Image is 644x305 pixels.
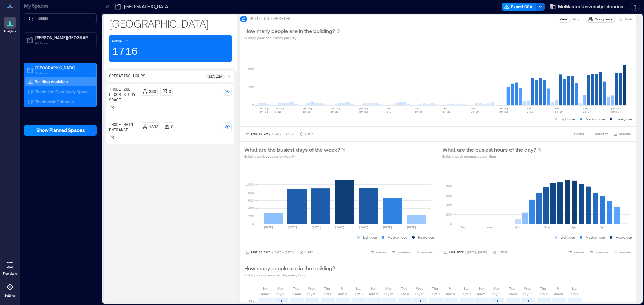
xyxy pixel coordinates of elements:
button: Last Week |[DATE]-[DATE] [442,249,489,256]
text: [DATE] [383,226,392,229]
text: [DATE] [359,107,368,110]
p: What are the busiest days of the week? [244,146,340,154]
p: Heavy use [616,235,632,240]
a: Analytics [2,15,18,35]
p: 09/25 [539,291,548,296]
tspan: 500 [248,85,254,89]
text: 17-23 [443,110,451,113]
span: OPTIONS [619,250,631,254]
text: [DATE] [258,107,268,110]
p: 1 Day [305,132,313,136]
p: Building occupancy per day every hour [244,272,335,278]
text: [DATE] [303,107,312,110]
p: Operating Hours [109,74,145,79]
p: How many people are in the building? [244,27,335,35]
p: Thu [324,286,330,291]
p: 09/18 [431,291,440,296]
p: [GEOGRAPHIC_DATA] [124,3,169,10]
button: OPTIONS [612,249,632,256]
p: 4 Floors [35,40,92,46]
p: 09/16 [400,291,409,296]
p: Thode 2nd Floor Study Space [35,89,89,94]
p: 12a - 12a [208,74,222,79]
p: 09/15 [384,291,393,296]
tspan: 600 [446,194,452,198]
text: [DATE] [287,226,297,229]
p: 09/27 [570,291,579,296]
button: Last 90 Days |[DATE]-[DATE] [244,249,296,256]
tspan: 800 [446,184,452,188]
text: 3-9 [387,110,392,113]
span: OPTIONS [619,132,631,136]
button: EXPORT [567,249,586,256]
button: EXPORT [369,249,388,256]
span: EXPORT [574,250,584,254]
p: Thode 2nd Floor Study Space [109,87,138,103]
text: 14-20 [555,110,563,113]
p: Peak [560,16,567,22]
p: Capacity [112,39,128,44]
text: 1 [280,299,283,304]
a: Floorplans [1,257,19,278]
text: 4am [487,226,492,229]
text: [DATE] [407,226,416,229]
p: My Spaces [24,3,97,9]
text: AUG [387,107,392,110]
button: OPTIONS [612,131,632,137]
tspan: 400 [248,206,254,210]
text: [DATE] [359,226,369,229]
p: Thu [540,286,546,291]
p: Fri [449,286,452,291]
p: Light use [561,235,575,240]
p: Sun [370,286,376,291]
text: [DATE] [311,226,321,229]
button: COMPARE [390,249,412,256]
button: Show Planned Spaces [24,125,97,136]
text: SEP [555,107,560,110]
text: 21-27 [583,110,591,113]
text: 20-26 [330,110,338,113]
tspan: 200 [446,212,452,216]
text: 1 [496,299,499,304]
span: EXPORT [574,132,584,136]
text: [DATE] [499,110,508,113]
text: 12pm [543,226,550,229]
p: 09/19 [446,291,455,296]
p: Tue [509,286,515,291]
text: [DATE] [359,110,368,113]
p: Wed [524,286,531,291]
text: [DATE] [258,110,268,113]
p: 09/12 [338,291,347,296]
button: COMPARE [588,131,609,137]
span: EXPORT [376,250,386,254]
button: EXPORT [567,131,586,137]
p: 1 Hour [498,250,508,254]
p: 383 [149,89,156,94]
p: Building peak occupancy per Day [244,35,340,41]
p: Tue [293,286,299,291]
p: 09/14 [369,291,378,296]
p: Sun [478,286,484,291]
p: 1333 [149,124,158,129]
p: 0 [169,89,171,94]
tspan: 0 [450,222,452,226]
p: BUILDING OVERVIEW [250,16,290,22]
button: COMPARE [588,249,609,256]
p: Wed [308,286,315,291]
text: 24-30 [471,110,479,113]
p: 09/23 [508,291,517,296]
button: Last 90 Days |[DATE]-[DATE] [244,131,296,137]
p: Floorplans [3,272,17,276]
span: OPTIONS [421,250,433,254]
p: Building peak occupancy per Hour [442,154,541,159]
p: [GEOGRAPHIC_DATA] [35,65,92,70]
p: Medium use [586,235,605,240]
p: 1 Day [305,250,313,254]
p: 09/09 [292,291,301,296]
text: 12am [459,226,465,229]
p: [PERSON_NAME][GEOGRAPHIC_DATA] [35,35,92,40]
p: 09/22 [492,291,501,296]
p: 09/10 [307,291,316,296]
text: AUG [415,107,420,110]
p: 09/13 [354,291,363,296]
